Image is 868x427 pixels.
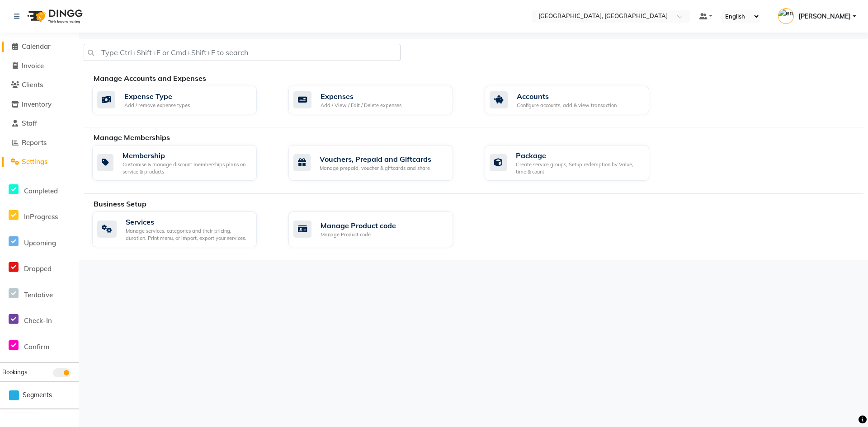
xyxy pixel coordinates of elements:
[22,80,43,89] span: Clients
[22,119,37,127] span: Staff
[126,227,250,242] div: Manage services, categories and their pricing, duration. Print menu, or import, export your servi...
[92,145,275,181] a: MembershipCustomise & manage discount memberships plans on service & products
[485,145,667,181] a: PackageCreate service groups, Setup redemption by Value, time & count
[22,61,44,70] span: Invoice
[321,102,401,109] div: Add / View / Edit / Delete expenses
[2,61,77,71] a: Invoice
[320,154,431,164] div: Vouchers, Prepaid and Giftcards
[2,42,77,52] a: Calendar
[24,264,52,273] span: Dropped
[24,212,58,221] span: InProgress
[288,145,471,181] a: Vouchers, Prepaid and GiftcardsManage prepaid, voucher & giftcards and share
[2,80,77,90] a: Clients
[23,390,52,400] span: Segments
[84,44,401,61] input: Type Ctrl+Shift+F or Cmd+Shift+F to search
[320,164,431,172] div: Manage prepaid, voucher & giftcards and share
[24,187,58,195] span: Completed
[124,102,190,109] div: Add / remove expense types
[2,138,77,148] a: Reports
[517,91,617,102] div: Accounts
[22,138,47,147] span: Reports
[2,99,77,110] a: Inventory
[516,150,642,161] div: Package
[24,239,56,247] span: Upcoming
[92,211,275,247] a: ServicesManage services, categories and their pricing, duration. Print menu, or import, export yo...
[24,343,49,351] span: Confirm
[321,220,396,231] div: Manage Product code
[23,4,85,29] img: logo
[22,42,51,51] span: Calendar
[288,211,471,247] a: Manage Product codeManage Product code
[123,161,250,176] div: Customise & manage discount memberships plans on service & products
[485,86,667,114] a: AccountsConfigure accounts, add & view transaction
[321,231,396,239] div: Manage Product code
[22,157,47,166] span: Settings
[517,102,617,109] div: Configure accounts, add & view transaction
[24,291,53,299] span: Tentative
[92,86,275,114] a: Expense TypeAdd / remove expense types
[2,157,77,167] a: Settings
[2,118,77,129] a: Staff
[123,150,250,161] div: Membership
[126,216,250,227] div: Services
[321,91,401,102] div: Expenses
[2,368,27,375] span: Bookings
[24,316,52,325] span: Check-In
[288,86,471,114] a: ExpensesAdd / View / Edit / Delete expenses
[124,91,190,102] div: Expense Type
[778,8,794,24] img: emily
[798,12,851,21] span: [PERSON_NAME]
[22,100,52,108] span: Inventory
[516,161,642,176] div: Create service groups, Setup redemption by Value, time & count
